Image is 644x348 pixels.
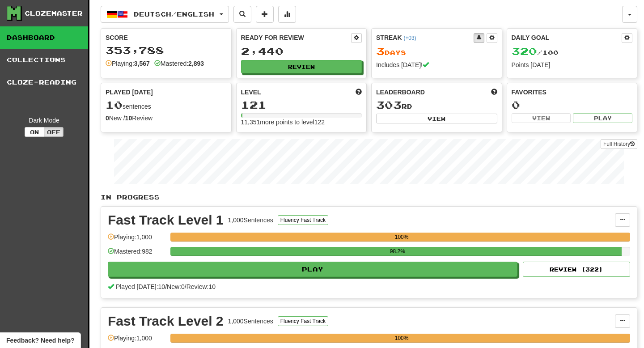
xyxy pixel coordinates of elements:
div: rd [376,99,497,111]
div: Playing: [106,59,150,68]
div: Playing: 1,000 [108,233,166,247]
button: Review [241,60,362,73]
div: 11,351 more points to level 122 [241,118,362,127]
span: / 100 [512,49,559,56]
span: Level [241,88,261,97]
span: 3 [376,45,385,57]
div: Score [106,33,227,42]
strong: 3,567 [134,60,150,67]
span: / [165,283,167,290]
span: 320 [512,45,537,57]
div: Clozemaster [25,9,83,18]
div: Includes [DATE]! [376,60,497,69]
button: More stats [278,6,296,23]
div: Ready for Review [241,33,352,42]
button: Add sentence to collection [256,6,274,23]
div: New / Review [106,114,227,123]
span: 10 [106,98,123,111]
div: Points [DATE] [512,60,633,69]
span: Review: 10 [186,283,216,290]
a: (+03) [403,35,416,41]
div: Fast Track Level 1 [108,213,224,227]
div: sentences [106,99,227,111]
div: Dark Mode [7,116,81,125]
div: 353,788 [106,45,227,56]
span: Open feedback widget [6,336,74,345]
strong: 2,893 [188,60,204,67]
div: 121 [241,99,362,110]
div: Fast Track Level 2 [108,314,224,328]
button: Review (322) [523,262,630,277]
span: / [185,283,186,290]
button: On [25,127,44,137]
button: View [376,114,497,123]
button: Deutsch/English [101,6,229,23]
a: Full History [601,139,637,149]
p: In Progress [101,193,637,202]
div: Streak [376,33,474,42]
span: Deutsch / English [134,10,214,18]
div: Favorites [512,88,633,97]
div: Mastered: [154,59,204,68]
div: 98.2% [173,247,622,256]
button: View [512,113,571,123]
span: Leaderboard [376,88,425,97]
div: 100% [173,334,630,343]
div: 2,440 [241,46,362,57]
div: 100% [173,233,630,242]
div: 1,000 Sentences [228,317,273,326]
div: Day s [376,46,497,57]
span: New: 0 [167,283,185,290]
span: Score more points to level up [356,88,362,97]
div: Daily Goal [512,33,622,43]
button: Fluency Fast Track [278,215,328,225]
span: Played [DATE] [106,88,153,97]
button: Off [44,127,64,137]
div: 0 [512,99,633,110]
div: Mastered: 982 [108,247,166,262]
span: Played [DATE]: 10 [116,283,165,290]
button: Play [108,262,517,277]
button: Fluency Fast Track [278,316,328,326]
span: 303 [376,98,402,111]
div: 1,000 Sentences [228,216,273,225]
button: Search sentences [233,6,251,23]
span: This week in points, UTC [491,88,497,97]
button: Play [573,113,632,123]
strong: 0 [106,115,109,122]
strong: 10 [125,115,132,122]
